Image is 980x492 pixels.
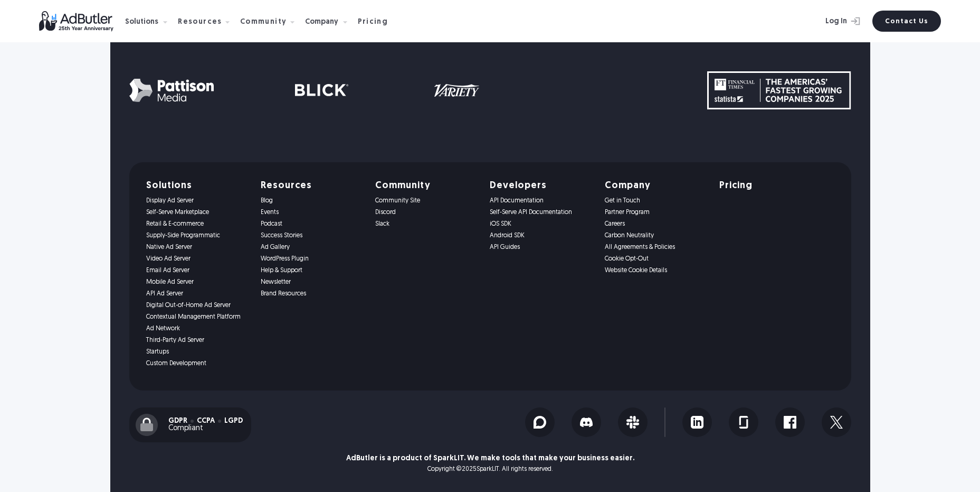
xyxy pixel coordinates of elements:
a: Pricing [719,181,821,191]
a: Events [261,209,363,216]
a: Discord Icon [572,407,601,437]
a: Self-Serve API Documentation [490,209,592,216]
a: Supply-Side Programmatic [146,232,248,239]
a: Partner Program [605,209,707,216]
a: Digital Out-of-Home Ad Server [146,302,248,309]
p: AdButler is a product of SparkLIT. We make tools that make your business easier. [346,455,634,462]
h5: Developers [490,181,592,191]
a: Retail & E-commerce [146,220,248,228]
div: Solutions [125,18,158,26]
div: Pricing [358,18,388,26]
p: Copyright © SparkLIT. All rights reserved. [427,466,553,473]
a: All Agreements & Policies [605,244,707,251]
div: Compliant [168,425,243,432]
a: Carbon Neutrality [605,232,707,239]
a: Careers [605,220,707,228]
h5: Company [605,181,707,191]
h5: Resources [261,181,363,191]
a: Ad Gallery [261,244,363,251]
img: Discord Icon [580,416,593,429]
span: 2025 [462,466,477,472]
h5: Community [375,181,477,191]
h5: Pricing [719,181,753,191]
div: Resources [178,18,222,26]
img: Discourse Icon [534,416,546,429]
a: API Ad Server [146,290,248,298]
img: Slack Icon [626,416,639,429]
a: Glassdoor Icon [729,407,758,437]
a: Community Site [375,197,477,205]
h5: Solutions [146,181,248,191]
img: X Icon [830,416,843,429]
a: Cookie Opt-Out [605,255,707,263]
a: Help & Support [261,267,363,274]
a: Custom Development [146,360,248,367]
a: Contact Us [872,11,941,32]
a: Discourse Icon [525,407,555,437]
a: Startups [146,348,248,356]
a: Slack [375,220,477,228]
a: Slack Icon [618,407,648,437]
a: Ad Network [146,325,248,332]
a: X Icon [822,407,851,437]
div: Community [240,18,287,26]
a: LinkedIn Icon [682,407,712,437]
div: LGPD [224,417,243,425]
img: Facebook Icon [784,416,796,429]
div: GDPR [168,417,187,425]
a: iOS SDK [490,220,592,228]
a: Display Ad Server [146,197,248,205]
img: LinkedIn Icon [691,416,703,429]
a: Video Ad Server [146,255,248,263]
a: Android SDK [490,232,592,239]
a: Discord [375,209,477,216]
a: API Documentation [490,197,592,205]
div: CCPA [197,417,215,425]
a: Facebook Icon [775,407,805,437]
a: Self-Serve Marketplace [146,209,248,216]
a: Brand Resources [261,290,363,298]
a: Native Ad Server [146,244,248,251]
a: Get in Touch [605,197,707,205]
img: Glassdoor Icon [737,416,750,429]
a: Email Ad Server [146,267,248,274]
a: WordPress Plugin [261,255,363,263]
a: Mobile Ad Server [146,279,248,286]
a: API Guides [490,244,592,251]
a: Blog [261,197,363,205]
div: Company [305,18,338,26]
a: Log In [797,11,866,32]
a: Newsletter [261,279,363,286]
a: Pricing [358,16,397,26]
a: Success Stories [261,232,363,239]
a: Podcast [261,220,363,228]
a: Contextual Management Platform [146,313,248,321]
a: Third-Party Ad Server [146,337,248,344]
a: Website Cookie Details [605,267,707,274]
